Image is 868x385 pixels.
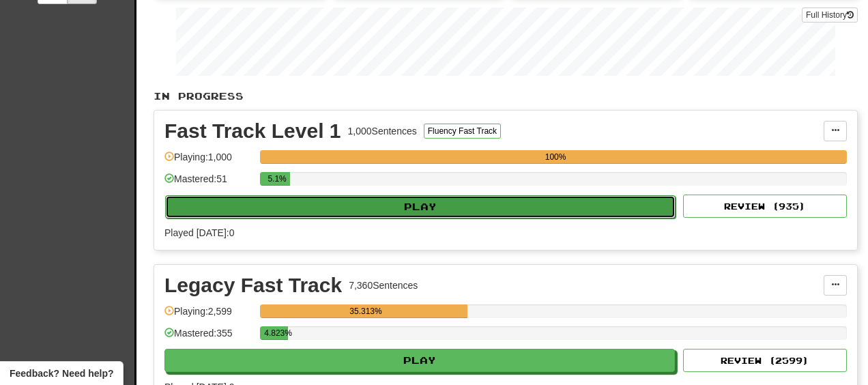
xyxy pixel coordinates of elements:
[264,304,467,318] div: 35.313%
[164,172,253,195] div: Mastered: 51
[10,367,113,380] span: Open feedback widget
[264,150,847,164] div: 100%
[164,304,253,327] div: Playing: 2,599
[348,124,417,138] div: 1,000 Sentences
[424,124,501,139] button: Fluency Fast Track
[802,8,858,23] a: Full History
[349,279,418,292] div: 7,360 Sentences
[164,121,341,141] div: Fast Track Level 1
[154,89,858,103] p: In Progress
[165,195,676,218] button: Play
[683,349,847,372] button: Review (2599)
[164,150,253,173] div: Playing: 1,000
[164,349,675,372] button: Play
[164,227,234,238] span: Played [DATE]: 0
[264,172,290,186] div: 5.1%
[264,326,288,340] div: 4.823%
[683,195,847,218] button: Review (935)
[164,326,253,349] div: Mastered: 355
[164,275,342,296] div: Legacy Fast Track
